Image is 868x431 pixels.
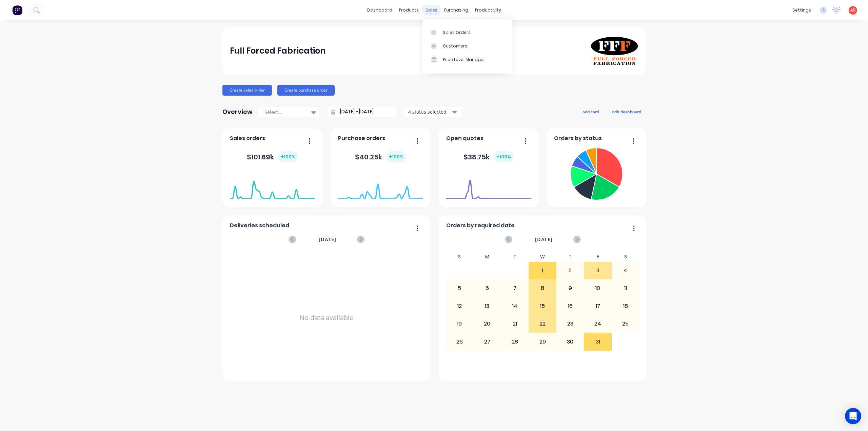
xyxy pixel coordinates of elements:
[355,151,406,162] div: $ 40.25k
[463,151,514,162] div: $ 38.75k
[446,333,473,350] div: 26
[850,7,856,13] span: AR
[557,333,584,350] div: 30
[494,151,514,162] div: + 100 %
[230,252,423,384] div: No data available
[446,221,515,230] span: Orders by required date
[529,315,556,332] div: 22
[446,298,473,315] div: 12
[474,333,501,350] div: 27
[441,5,472,15] div: purchasing
[584,298,611,315] div: 17
[472,5,505,15] div: productivity
[474,280,501,297] div: 6
[529,252,556,262] div: W
[584,315,611,332] div: 24
[443,43,467,49] div: Customers
[473,252,501,262] div: M
[12,5,22,15] img: Factory
[230,221,289,230] span: Deliveries scheduled
[443,57,485,63] div: Price Level Manager
[584,333,611,350] div: 31
[364,5,396,15] a: dashboard
[501,315,529,332] div: 21
[422,25,512,39] a: Sales Orders
[446,280,473,297] div: 5
[501,333,529,350] div: 28
[529,262,556,279] div: 1
[584,252,612,262] div: F
[557,298,584,315] div: 16
[222,85,272,96] button: Create sales order
[278,151,298,162] div: + 100 %
[222,105,253,119] div: Overview
[446,315,473,332] div: 19
[591,36,638,65] img: Full Forced Fabrication
[443,30,471,36] div: Sales Orders
[608,107,646,116] button: edit dashboard
[446,252,474,262] div: S
[584,280,611,297] div: 10
[789,5,814,15] div: settings
[612,262,639,279] div: 4
[501,252,529,262] div: T
[529,280,556,297] div: 8
[845,408,861,424] div: Open Intercom Messenger
[529,298,556,315] div: 15
[422,53,512,66] a: Price Level Manager
[557,280,584,297] div: 9
[557,315,584,332] div: 23
[386,151,406,162] div: + 100 %
[501,298,529,315] div: 14
[612,298,639,315] div: 18
[446,134,484,142] span: Open quotes
[338,134,385,142] span: Purchase orders
[554,134,602,142] span: Orders by status
[422,5,441,15] div: sales
[556,252,584,262] div: T
[578,107,604,116] button: add card
[230,44,325,58] div: Full Forced Fabrication
[230,134,265,142] span: Sales orders
[319,236,336,243] span: [DATE]
[247,151,298,162] div: $ 101.69k
[501,280,529,297] div: 7
[584,262,611,279] div: 3
[474,298,501,315] div: 13
[422,39,512,53] a: Customers
[408,108,451,115] div: 4 status selected
[474,315,501,332] div: 20
[535,236,553,243] span: [DATE]
[405,107,462,117] button: 4 status selected
[277,85,335,96] button: Create purchase order
[529,333,556,350] div: 29
[612,315,639,332] div: 25
[557,262,584,279] div: 2
[612,280,639,297] div: 11
[612,252,639,262] div: S
[396,5,422,15] div: products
